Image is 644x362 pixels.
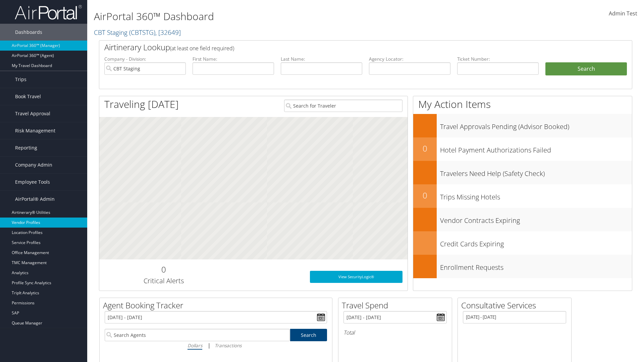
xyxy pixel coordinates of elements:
[413,97,632,111] h1: My Action Items
[413,137,632,161] a: 0Hotel Payment Authorizations Failed
[15,105,50,122] span: Travel Approval
[155,28,181,37] span: , [ 32649 ]
[413,255,632,278] a: Enrollment Requests
[440,166,632,178] h3: Travelers Need Help (Safety Check)
[193,56,274,62] label: First Name:
[440,189,632,202] h3: Trips Missing Hotels
[413,231,632,255] a: Credit Cards Expiring
[215,342,241,349] i: Transactions
[104,56,186,62] label: Company - Division:
[310,271,402,283] a: View SecurityLogic®
[440,259,632,272] h3: Enrollment Requests
[129,28,155,37] span: ( CBTSTG )
[440,119,632,131] h3: Travel Approvals Pending (Advisor Booked)
[413,161,632,184] a: Travelers Need Help (Safety Check)
[440,213,632,225] h3: Vendor Contracts Expiring
[94,28,181,37] a: CBT Staging
[343,329,447,336] h6: Total
[15,4,82,20] img: airportal-logo.png
[15,122,55,139] span: Risk Management
[15,24,42,41] span: Dashboards
[104,42,583,53] h2: Airtinerary Lookup
[104,276,223,286] h3: Critical Alerts
[284,100,402,112] input: Search for Traveler
[413,208,632,231] a: Vendor Contracts Expiring
[170,45,234,52] span: (at least one field required)
[281,56,362,62] label: Last Name:
[105,329,290,341] input: Search Agents
[15,88,41,105] span: Book Travel
[440,142,632,155] h3: Hotel Payment Authorizations Failed
[15,174,50,190] span: Employee Tools
[413,114,632,137] a: Travel Approvals Pending (Advisor Booked)
[94,9,456,23] h1: AirPortal 360™ Dashboard
[104,264,223,275] h2: 0
[461,300,571,311] h2: Consultative Services
[609,3,637,24] a: Admin Test
[413,190,437,201] h2: 0
[457,56,539,62] label: Ticket Number:
[15,191,55,207] span: AirPortal® Admin
[545,62,627,76] button: Search
[440,236,632,249] h3: Credit Cards Expiring
[104,97,179,111] h1: Traveling [DATE]
[187,342,202,349] i: Dollars
[290,329,327,341] a: Search
[609,10,637,17] span: Admin Test
[105,341,327,350] div: |
[15,157,52,173] span: Company Admin
[103,300,332,311] h2: Agent Booking Tracker
[413,143,437,154] h2: 0
[413,184,632,208] a: 0Trips Missing Hotels
[15,139,37,156] span: Reporting
[342,300,452,311] h2: Travel Spend
[15,71,26,88] span: Trips
[369,56,450,62] label: Agency Locator:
